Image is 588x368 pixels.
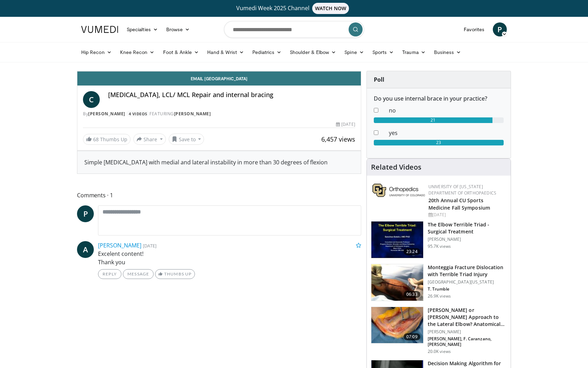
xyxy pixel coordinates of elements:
h4: Related Videos [371,163,421,171]
p: [PERSON_NAME] [428,329,506,335]
span: 68 [93,136,99,143]
a: Specialties [122,22,162,36]
a: 07:09 [PERSON_NAME] or [PERSON_NAME] Approach to the Lateral Elbow? Anatomical Understan… [PERSON... [371,307,506,354]
div: [DATE] [428,212,505,218]
span: 23:24 [404,248,420,255]
div: 23 [374,140,504,145]
p: T. Trumble [428,286,506,292]
a: 06:33 Monteggia Fracture Dislocation with Terrible Triad Injury [GEOGRAPHIC_DATA][US_STATE] T. Tr... [371,264,506,301]
a: Hip Recon [77,45,116,59]
a: 68 Thumbs Up [83,134,131,145]
a: [PERSON_NAME] [98,241,141,249]
span: Comments 1 [77,191,361,200]
a: Reply [98,269,121,279]
a: [PERSON_NAME] [174,111,211,117]
a: Message [123,269,154,279]
h4: [MEDICAL_DATA], LCL/ MCL Repair and internal bracing [108,91,355,99]
a: Shoulder & Elbow [286,45,340,59]
a: Thumbs Up [155,269,195,279]
input: Search topics, interventions [224,21,364,38]
button: Save to [169,134,204,145]
img: d5fb476d-116e-4503-aa90-d2bb1c71af5c.150x105_q85_crop-smart_upscale.jpg [371,307,423,343]
span: 6,457 views [321,135,355,143]
a: [PERSON_NAME] [88,111,125,117]
img: 76186_0000_3.png.150x105_q85_crop-smart_upscale.jpg [371,264,423,301]
button: Share [133,134,166,145]
h3: Monteggia Fracture Dislocation with Terrible Triad Injury [428,264,506,278]
a: Spine [340,45,368,59]
a: Browse [162,22,194,36]
p: Excelent content! Thank you [98,250,361,266]
dd: no [384,106,509,115]
div: Simple [MEDICAL_DATA] with medial and lateral instability in more than 30 degrees of flexion [84,158,354,166]
a: C [83,91,100,108]
span: WATCH NOW [312,3,349,14]
a: Knee Recon [116,45,159,59]
span: 06:33 [404,291,420,298]
dd: yes [384,129,509,137]
a: 20th Annual CU Sports Medicine Fall Symposium [428,197,490,211]
h3: [PERSON_NAME] or [PERSON_NAME] Approach to the Lateral Elbow? Anatomical Understan… [428,307,506,328]
a: Email [GEOGRAPHIC_DATA] [77,71,361,86]
span: 07:09 [404,333,420,340]
h6: Do you use internal brace in your practice? [374,95,504,102]
p: [PERSON_NAME], F. Caranzano, [PERSON_NAME] [428,336,506,347]
a: University of [US_STATE] Department of Orthopaedics [428,184,496,196]
h3: The Elbow Terrible Triad - Surgical Treatment [428,221,506,235]
p: [GEOGRAPHIC_DATA][US_STATE] [428,279,506,285]
a: A [77,241,94,258]
div: [DATE] [336,121,355,128]
img: 162531_0000_1.png.150x105_q85_crop-smart_upscale.jpg [371,222,423,258]
div: By FEATURING [83,111,355,117]
p: 20.0K views [428,349,451,354]
img: 355603a8-37da-49b6-856f-e00d7e9307d3.png.150x105_q85_autocrop_double_scale_upscale_version-0.2.png [372,184,425,197]
small: [DATE] [143,243,156,249]
img: VuMedi Logo [81,26,118,33]
a: Favorites [460,22,489,36]
p: [PERSON_NAME] [428,237,506,242]
a: Vumedi Week 2025 ChannelWATCH NOW [82,3,506,14]
a: 23:24 The Elbow Terrible Triad - Surgical Treatment [PERSON_NAME] 95.7K views [371,221,506,258]
p: 95.7K views [428,244,451,249]
strong: Poll [374,76,384,83]
a: Pediatrics [248,45,286,59]
a: Hand & Wrist [203,45,248,59]
a: P [493,22,507,36]
a: Sports [368,45,398,59]
div: 21 [374,117,492,123]
p: 26.9K views [428,293,451,299]
a: Trauma [398,45,430,59]
a: 4 Videos [126,111,149,117]
a: P [77,205,94,222]
a: Foot & Ankle [159,45,203,59]
a: Business [430,45,465,59]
